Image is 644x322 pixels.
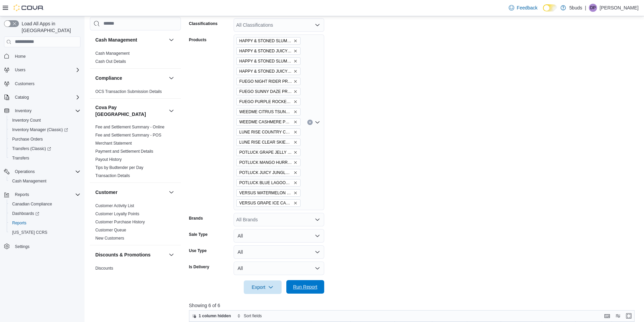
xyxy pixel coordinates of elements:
[12,242,80,250] span: Settings
[189,37,207,43] label: Products
[315,217,320,222] button: Open list of options
[199,313,231,319] span: 1 column hidden
[167,36,175,44] button: Cash Management
[1,93,83,102] button: Catalog
[7,116,83,125] button: Inventory Count
[189,312,234,320] button: 1 column hidden
[95,141,132,146] span: Merchant Statement
[95,173,130,178] span: Transaction Details
[9,200,80,208] span: Canadian Compliance
[9,135,80,143] span: Purchase Orders
[9,154,32,162] a: Transfers
[589,4,597,12] div: Dustin Pilon
[12,107,34,115] button: Inventory
[293,181,297,185] button: Remove POTLUCK BLUE LAGOON THUNDER DISP. PEN 1ML from selection in this group
[12,168,38,176] button: Operations
[95,165,143,170] a: Tips by Budtender per Day
[15,169,35,174] span: Operations
[15,192,29,197] span: Reports
[236,88,301,95] span: FUEGO SUNNY DAZE PR 10X0.35G
[12,168,80,176] span: Operations
[236,118,301,126] span: WEEDME CASHMERE PR 3X0.5G
[293,201,297,205] button: Remove VERSUS GRAPE ICE CART 1ML from selection in this group
[95,219,145,225] span: Customer Purchase History
[239,190,292,196] span: VERSUS WATERMELON BUBBA CART 1ML
[9,200,55,208] a: Canadian Compliance
[12,80,37,88] a: Customers
[7,125,83,134] a: Inventory Manager (Classic)
[95,203,134,208] span: Customer Activity List
[239,169,292,176] span: POTLUCK JUICY JUNGLE FRUIT DISP. PEN 1ML
[95,89,162,94] a: OCS Transaction Submission Details
[189,216,203,221] label: Brands
[9,135,46,143] a: Purchase Orders
[590,4,596,12] span: DP
[167,188,175,196] button: Customer
[95,125,165,129] a: Fee and Settlement Summary - Online
[95,236,124,241] a: New Customers
[244,280,282,294] button: Export
[543,11,543,12] span: Dark Mode
[167,251,175,259] button: Discounts & Promotions
[7,228,83,237] button: [US_STATE] CCRS
[236,57,301,65] span: HAPPY & STONED SLUMPZ PR 7X0.5G
[239,88,292,95] span: FUEGO SUNNY DAZE PR 10X0.35G
[12,201,52,207] span: Canadian Compliance
[12,191,32,199] button: Reports
[90,202,181,245] div: Customer
[15,108,31,114] span: Inventory
[236,78,301,85] span: FUEGO NIGHT RIDER PR 10X0.35G
[293,140,297,144] button: Remove LUNE RISE CLEAR SKIES PR 28X0.5G from selection in this group
[95,75,166,81] button: Compliance
[600,4,639,12] p: [PERSON_NAME]
[1,51,83,61] button: Home
[12,220,26,226] span: Reports
[234,262,324,275] button: All
[189,248,207,253] label: Use Type
[239,98,292,105] span: FUEGO PURPLE ROCKET OG INFUSED PR 3X0.5G
[293,49,297,53] button: Remove HAPPY & STONED JUICY FUEL MILLED 3.5G from selection in this group
[9,219,80,227] span: Reports
[614,312,622,320] button: Display options
[95,227,126,233] span: Customer Queue
[236,37,301,45] span: HAPPY & STONED SLUMPZ MILLED 3.5G
[9,177,49,185] a: Cash Management
[7,176,83,186] button: Cash Management
[625,312,633,320] button: Enter fullscreen
[95,104,166,118] h3: Cova Pay [GEOGRAPHIC_DATA]
[293,283,317,290] span: Run Report
[95,189,117,196] h3: Customer
[9,209,42,218] a: Dashboards
[506,1,540,15] a: Feedback
[95,212,139,216] a: Customer Loyalty Points
[239,159,292,166] span: POTLUCK MANGO HURRICANE HAZE DISP. PEN 1ML
[95,124,165,130] span: Fee and Settlement Summary - Online
[90,123,181,182] div: Cova Pay [GEOGRAPHIC_DATA]
[236,98,301,105] span: FUEGO PURPLE ROCKET OG INFUSED PR 3X0.5G
[167,74,175,82] button: Compliance
[4,49,80,269] nav: Complex example
[569,4,582,12] p: 5buds
[95,59,126,64] a: Cash Out Details
[239,119,292,125] span: WEEDME CASHMERE PR 3X0.5G
[239,58,292,65] span: HAPPY & STONED SLUMPZ PR 7X0.5G
[9,116,80,124] span: Inventory Count
[293,69,297,73] button: Remove HAPPY & STONED JUICY FUEL PR 7X0.5G from selection in this group
[236,68,301,75] span: HAPPY & STONED JUICY FUEL PR 7X0.5G
[9,154,80,162] span: Transfers
[90,88,181,98] div: Compliance
[95,149,153,154] span: Payment and Settlement Details
[95,251,166,258] button: Discounts & Promotions
[239,139,292,146] span: LUNE RISE CLEAR SKIES PR 28X0.5G
[1,167,83,176] button: Operations
[95,220,145,224] a: Customer Purchase History
[293,79,297,83] button: Remove FUEGO NIGHT RIDER PR 10X0.35G from selection in this group
[12,52,28,60] a: Home
[7,218,83,228] button: Reports
[95,157,122,162] a: Payout History
[7,209,83,218] a: Dashboards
